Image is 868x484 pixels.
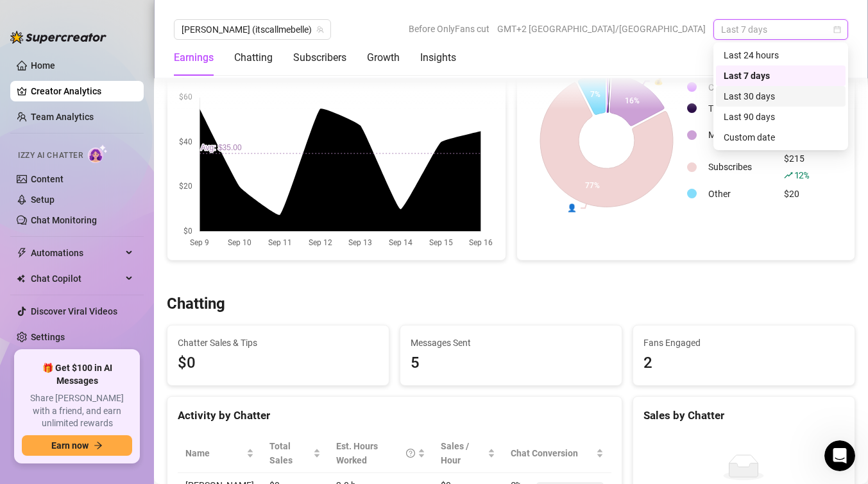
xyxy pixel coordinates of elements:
div: Sales by Chatter [643,407,844,424]
span: arrow-right [94,441,103,450]
span: Total Sales [269,439,311,467]
a: Creator Analytics [31,81,133,101]
div: Last 90 days [724,110,838,124]
a: Setup [31,194,55,205]
div: Subscribers [293,50,346,65]
td: Mass Messages [703,119,778,150]
div: $215 [784,151,809,182]
h3: Chatting [167,294,225,315]
span: Chat Conversion [511,446,593,460]
span: Share [PERSON_NAME] with a friend, and earn unlimited rewards [22,392,132,430]
span: Fans Engaged [643,336,844,350]
img: logo-BBDzfeDw.svg [10,31,106,44]
a: Team Analytics [31,112,94,122]
span: Izzy AI Chatter [18,150,83,162]
span: $0 [178,351,379,376]
div: Last 24 hours [716,45,846,65]
span: 12 % [794,169,809,181]
div: Last 24 hours [724,48,838,62]
img: Chat Copilot [17,274,25,283]
span: Sales / Hour [441,439,485,467]
div: Est. Hours Worked [336,439,415,467]
div: $20 [784,187,809,201]
span: Isabella (itscallmebelle) [182,20,323,39]
span: Name [185,446,244,460]
span: Chat Copilot [31,268,122,289]
a: Home [31,60,55,71]
div: Last 90 days [716,107,846,127]
td: Tips [703,98,778,118]
img: AI Chatter [88,144,108,163]
text: 👤 [567,203,577,212]
button: Earn nowarrow-right [22,435,132,456]
span: thunderbolt [17,248,27,258]
div: Last 30 days [724,89,838,103]
td: Chatter Sales [703,77,778,97]
td: Subscribes [703,151,778,182]
span: team [316,26,324,33]
div: 2 [643,351,844,376]
span: calendar [833,26,841,33]
span: rise [784,171,793,180]
div: 5 [411,351,611,376]
th: Name [178,434,262,473]
div: Activity by Chatter [178,407,611,424]
div: Last 7 days [724,69,838,83]
th: Total Sales [262,434,328,473]
div: Custom date [724,130,838,144]
a: Content [31,174,64,184]
span: Before OnlyFans cut [409,19,489,39]
span: Automations [31,243,122,263]
span: 🎁 Get $100 in AI Messages [22,362,132,387]
span: Last 7 days [721,20,840,39]
iframe: Intercom live chat [824,440,855,471]
div: Last 7 days [716,65,846,86]
text: 💰 [654,76,663,85]
a: Discover Viral Videos [31,306,117,316]
div: Earnings [174,50,214,65]
a: Chat Monitoring [31,215,97,225]
div: Chatting [234,50,273,65]
th: Chat Conversion [503,434,611,473]
a: Settings [31,332,65,342]
span: GMT+2 [GEOGRAPHIC_DATA]/[GEOGRAPHIC_DATA] [497,19,706,39]
span: Chatter Sales & Tips [178,336,379,350]
td: Other [703,184,778,203]
div: Insights [420,50,456,65]
div: Last 30 days [716,86,846,107]
span: Earn now [51,440,89,451]
div: Custom date [716,127,846,148]
div: Growth [367,50,400,65]
span: $280 [178,60,221,81]
span: question-circle [406,439,415,467]
span: Messages Sent [411,336,611,350]
th: Sales / Hour [433,434,503,473]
